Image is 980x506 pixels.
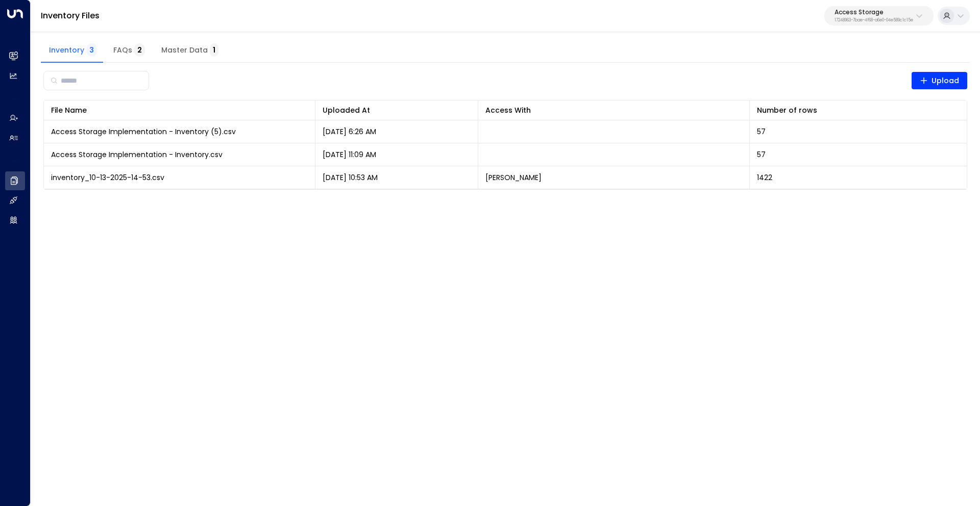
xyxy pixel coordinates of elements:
div: Number of rows [757,104,817,116]
div: Access With [485,104,742,116]
a: Inventory Files [41,10,100,21]
span: Access Storage Implementation - Inventory (5).csv [51,127,236,137]
span: 57 [757,127,766,137]
span: inventory_10-13-2025-14-53.csv [51,172,164,183]
span: 2 [134,43,145,57]
span: Upload [920,74,960,87]
p: [DATE] 11:09 AM [323,149,376,160]
p: [PERSON_NAME] [485,172,542,183]
p: [DATE] 10:53 AM [323,172,378,183]
span: 1 [210,43,218,57]
span: 1422 [757,172,772,183]
span: Inventory [49,46,97,55]
div: Uploaded At [323,104,471,116]
p: 17248963-7bae-4f68-a6e0-04e589c1c15e [835,18,913,22]
span: Master Data [161,46,218,55]
span: 57 [757,149,766,160]
div: Uploaded At [323,104,370,116]
button: Upload [912,72,968,89]
button: Access Storage17248963-7bae-4f68-a6e0-04e589c1c15e [824,6,934,26]
div: Number of rows [757,104,960,116]
span: 3 [86,43,97,57]
p: [DATE] 6:26 AM [323,127,376,137]
div: File Name [51,104,87,116]
span: Access Storage Implementation - Inventory.csv [51,149,223,160]
div: File Name [51,104,308,116]
span: FAQs [113,46,145,55]
p: Access Storage [835,9,913,15]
